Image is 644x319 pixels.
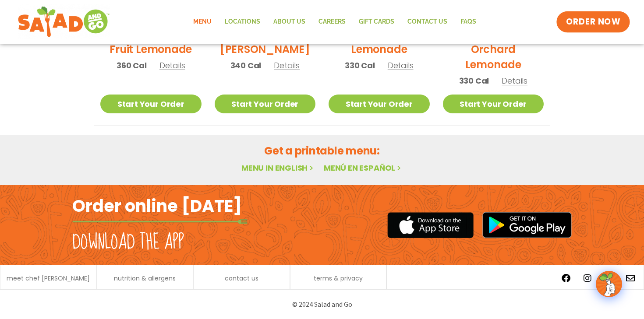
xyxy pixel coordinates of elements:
span: Details [388,60,414,71]
span: 330 Cal [459,75,489,87]
a: meet chef [PERSON_NAME] [7,275,90,281]
span: ORDER NOW [566,16,620,28]
a: Contact Us [401,12,454,32]
img: new-SAG-logo-768×292 [18,4,110,39]
h2: Download the app [72,230,184,255]
a: Start Your Order [100,95,202,113]
h2: Order online [DATE] [72,195,242,217]
a: Start Your Order [443,95,544,113]
a: Start Your Order [215,95,316,113]
img: appstore [387,211,474,239]
span: Details [502,75,527,86]
img: fork [72,219,248,224]
p: © 2024 Salad and Go [77,298,567,310]
a: Menú en español [324,162,403,173]
span: 360 Cal [117,60,147,71]
a: nutrition & allergens [114,275,176,281]
nav: Menu [187,12,483,32]
a: ORDER NOW [556,11,630,32]
a: FAQs [454,12,483,32]
img: wpChatIcon [597,272,621,296]
a: GIFT CARDS [352,12,401,32]
a: Menu [187,12,218,32]
a: terms & privacy [314,275,363,281]
h2: Black Cherry Orchard Lemonade [443,26,544,72]
h2: Get a printable menu: [94,143,550,158]
span: 340 Cal [230,60,262,71]
span: 330 Cal [345,60,375,71]
a: Menu in English [241,162,315,173]
span: Details [274,60,300,71]
img: google_play [482,212,572,238]
a: Careers [312,12,352,32]
a: About Us [267,12,312,32]
span: Details [159,60,185,71]
a: Locations [218,12,267,32]
a: Start Your Order [329,95,430,113]
a: contact us [225,275,258,281]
